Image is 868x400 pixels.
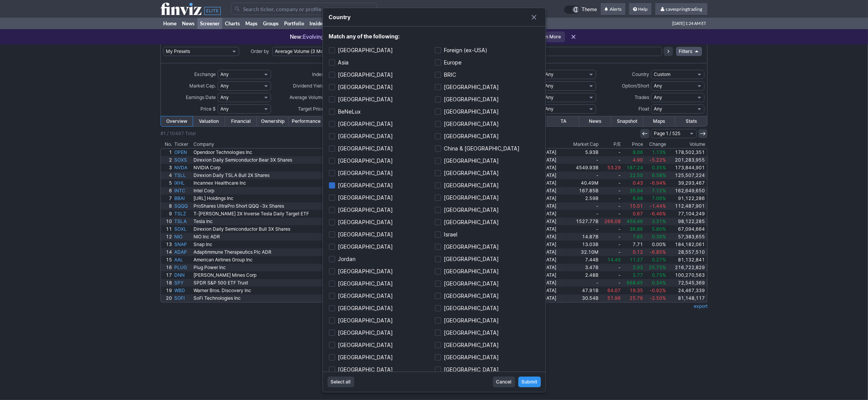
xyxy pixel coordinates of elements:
label: [GEOGRAPHIC_DATA] [329,352,433,363]
input: [GEOGRAPHIC_DATA] [329,293,335,299]
label: [GEOGRAPHIC_DATA] [329,315,433,326]
input: [GEOGRAPHIC_DATA] [329,96,335,102]
label: [GEOGRAPHIC_DATA] [435,266,539,277]
label: [GEOGRAPHIC_DATA] [329,45,433,56]
label: [GEOGRAPHIC_DATA] [329,266,433,277]
input: [GEOGRAPHIC_DATA] [329,342,335,348]
input: Foreign (ex-USA) [435,47,441,53]
label: [GEOGRAPHIC_DATA] [435,327,539,338]
input: [GEOGRAPHIC_DATA] [435,158,441,164]
input: [GEOGRAPHIC_DATA] [435,219,441,225]
h4: Country [329,13,351,21]
label: [GEOGRAPHIC_DATA] [435,278,539,289]
label: [GEOGRAPHIC_DATA] [435,106,539,117]
label: [GEOGRAPHIC_DATA] [329,217,433,228]
input: Israel [435,231,441,238]
input: [GEOGRAPHIC_DATA] [435,268,441,274]
label: Europe [435,57,539,68]
input: [GEOGRAPHIC_DATA] [329,72,335,78]
label: [GEOGRAPHIC_DATA] [329,155,433,166]
input: [GEOGRAPHIC_DATA] [329,47,335,53]
label: [GEOGRAPHIC_DATA] [329,278,433,289]
label: [GEOGRAPHIC_DATA] [329,327,433,338]
input: [GEOGRAPHIC_DATA] [435,305,441,311]
input: China & [GEOGRAPHIC_DATA] [435,145,441,152]
input: [GEOGRAPHIC_DATA] [435,342,441,348]
input: [GEOGRAPHIC_DATA] [329,305,335,311]
label: [GEOGRAPHIC_DATA] [435,180,539,191]
input: [GEOGRAPHIC_DATA] [329,354,335,360]
input: [GEOGRAPHIC_DATA] [435,367,441,373]
label: [GEOGRAPHIC_DATA] [435,205,539,215]
input: [GEOGRAPHIC_DATA] [435,330,441,336]
label: [GEOGRAPHIC_DATA] [329,180,433,191]
label: [GEOGRAPHIC_DATA] [435,168,539,179]
input: [GEOGRAPHIC_DATA] [329,121,335,127]
label: [GEOGRAPHIC_DATA] [329,205,433,215]
label: [GEOGRAPHIC_DATA] [329,340,433,350]
input: [GEOGRAPHIC_DATA] [435,281,441,287]
input: [GEOGRAPHIC_DATA] [435,96,441,102]
label: [GEOGRAPHIC_DATA] [435,131,539,142]
button: Cancel [493,377,515,387]
h5: Match any of the following: [329,33,539,40]
input: [GEOGRAPHIC_DATA] [329,145,335,152]
input: [GEOGRAPHIC_DATA] [435,293,441,299]
label: [GEOGRAPHIC_DATA] [435,340,539,350]
input: Asia [329,60,335,66]
input: [GEOGRAPHIC_DATA] [329,182,335,188]
label: [GEOGRAPHIC_DATA] [435,352,539,363]
label: [GEOGRAPHIC_DATA] [435,94,539,105]
label: [GEOGRAPHIC_DATA] [329,364,433,375]
input: [GEOGRAPHIC_DATA] [435,109,441,115]
input: [GEOGRAPHIC_DATA] [329,158,335,164]
input: [GEOGRAPHIC_DATA] [435,354,441,360]
input: [GEOGRAPHIC_DATA] [329,219,335,225]
input: [GEOGRAPHIC_DATA] [329,367,335,373]
input: [GEOGRAPHIC_DATA] [435,244,441,250]
input: [GEOGRAPHIC_DATA] [435,121,441,127]
input: [GEOGRAPHIC_DATA] [329,281,335,287]
label: China & [GEOGRAPHIC_DATA] [435,143,539,154]
input: [GEOGRAPHIC_DATA] [329,268,335,274]
input: [GEOGRAPHIC_DATA] [329,317,335,324]
input: [GEOGRAPHIC_DATA] [329,133,335,139]
label: [GEOGRAPHIC_DATA] [435,82,539,93]
label: [GEOGRAPHIC_DATA] [329,241,433,252]
input: [GEOGRAPHIC_DATA] [329,207,335,213]
label: [GEOGRAPHIC_DATA] [329,192,433,203]
label: [GEOGRAPHIC_DATA] [435,241,539,252]
input: [GEOGRAPHIC_DATA] [435,195,441,201]
label: [GEOGRAPHIC_DATA] [329,82,433,93]
label: [GEOGRAPHIC_DATA] [435,119,539,129]
input: BRIC [435,72,441,78]
label: [GEOGRAPHIC_DATA] [435,192,539,203]
input: [GEOGRAPHIC_DATA] [329,170,335,176]
input: [GEOGRAPHIC_DATA] [435,170,441,176]
input: [GEOGRAPHIC_DATA] [329,244,335,250]
span: Submit [522,378,537,386]
label: [GEOGRAPHIC_DATA] [435,155,539,166]
label: [GEOGRAPHIC_DATA] [329,229,433,240]
span: Select all [331,378,351,386]
button: Select all [327,377,354,387]
input: BeNeLux [329,109,335,115]
label: [GEOGRAPHIC_DATA] [329,303,433,314]
input: [GEOGRAPHIC_DATA] [435,133,441,139]
label: [GEOGRAPHIC_DATA] [435,364,539,375]
label: Asia [329,57,433,68]
input: [GEOGRAPHIC_DATA] [435,84,441,90]
input: Jordan [329,256,335,262]
label: [GEOGRAPHIC_DATA] [329,119,433,129]
label: [GEOGRAPHIC_DATA] [329,143,433,154]
input: [GEOGRAPHIC_DATA] [435,207,441,213]
label: [GEOGRAPHIC_DATA] [329,291,433,301]
label: [GEOGRAPHIC_DATA] [329,131,433,142]
input: [GEOGRAPHIC_DATA] [329,231,335,238]
label: [GEOGRAPHIC_DATA] [329,168,433,179]
label: Foreign (ex-USA) [435,45,539,56]
label: [GEOGRAPHIC_DATA] [435,254,539,264]
input: [GEOGRAPHIC_DATA] [435,182,441,188]
label: [GEOGRAPHIC_DATA] [435,217,539,228]
label: BRIC [435,69,539,80]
